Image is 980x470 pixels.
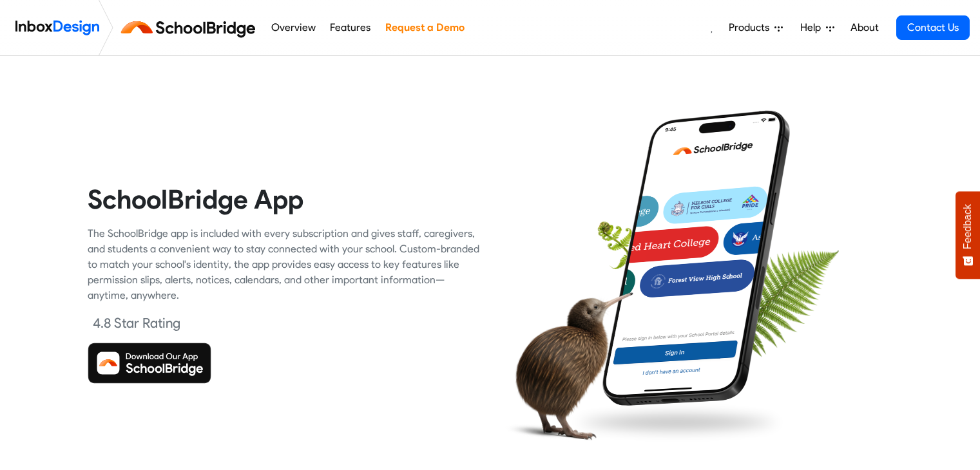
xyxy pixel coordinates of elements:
[896,15,970,40] a: Contact Us
[956,191,980,279] button: Feedback - Show survey
[724,15,788,41] a: Products
[119,12,264,43] img: schoolbridge logo
[88,226,481,303] div: The SchoolBridge app is included with every subscription and gives staff, caregivers, and student...
[795,15,840,41] a: Help
[327,15,374,41] a: Features
[729,20,774,35] span: Products
[88,183,481,216] heading: SchoolBridge App
[93,314,180,333] div: 4.8 Star Rating
[847,15,882,41] a: About
[566,399,789,446] img: shadow.png
[593,109,800,407] img: phone.png
[962,204,974,249] span: Feedback
[381,15,468,41] a: Request a Demo
[500,280,633,451] img: kiwi_bird.png
[267,15,319,41] a: Overview
[800,20,826,35] span: Help
[88,343,211,384] img: Download SchoolBridge App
